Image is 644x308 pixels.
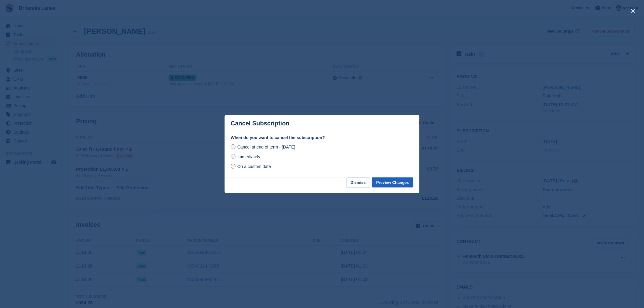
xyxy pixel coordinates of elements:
[237,145,295,149] span: Cancel at end of term - [DATE]
[231,144,236,149] input: Cancel at end of term - [DATE]
[237,164,271,169] span: On a custom date
[231,164,236,169] input: On a custom date
[372,177,413,187] button: Preview Changes
[231,154,236,159] input: Immediately
[628,6,638,16] button: close
[346,177,370,187] button: Dismiss
[237,154,260,159] span: Immediately
[231,120,289,127] p: Cancel Subscription
[231,135,413,141] label: When do you want to cancel the subscription?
